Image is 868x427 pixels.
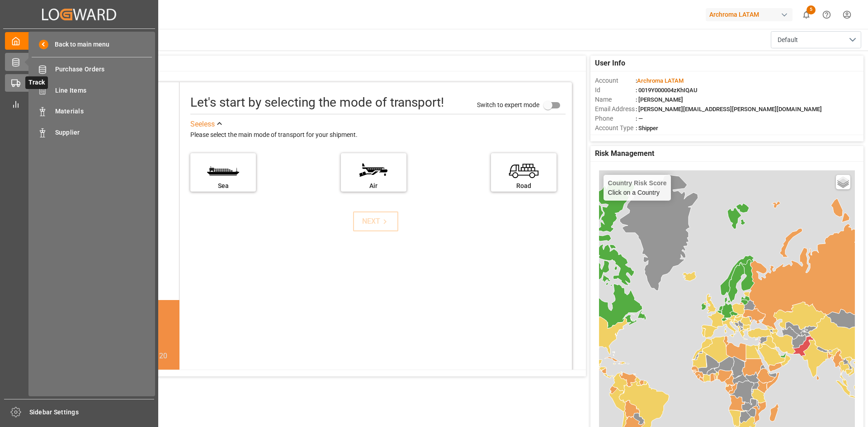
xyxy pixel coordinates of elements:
[362,216,390,227] div: NEXT
[595,104,636,114] span: Email Address
[637,77,684,84] span: Archroma LATAM
[778,35,798,45] span: Default
[636,87,698,94] span: : 0019Y000004zKhIQAU
[636,96,683,103] span: : [PERSON_NAME]
[595,123,636,133] span: Account Type
[608,179,667,196] div: Click on a Country
[29,408,155,417] span: Sidebar Settings
[595,95,636,104] span: Name
[55,107,152,116] span: Materials
[836,175,850,189] a: Layers
[32,103,152,120] a: Materials
[595,114,636,123] span: Phone
[5,32,153,50] a: My Cockpit
[32,123,152,141] a: Supplier
[345,181,402,191] div: Air
[190,119,215,130] div: See less
[636,77,684,84] span: :
[771,31,861,48] button: open menu
[5,95,153,113] a: My Reports
[195,181,251,191] div: Sea
[25,76,48,89] span: Track
[353,211,398,231] button: NEXT
[636,125,658,131] span: : Shipper
[595,58,625,69] span: User Info
[796,5,816,25] button: show 5 new notifications
[55,128,152,137] span: Supplier
[706,6,796,23] button: Archroma LATAM
[595,76,636,85] span: Account
[816,5,837,25] button: Help Center
[167,351,179,416] button: next slide / item
[495,181,552,191] div: Road
[190,93,444,112] div: Let's start by selecting the mode of transport!
[595,148,654,159] span: Risk Management
[190,130,566,141] div: Please select the main mode of transport for your shipment.
[636,115,643,122] span: : —
[48,40,109,49] span: Back to main menu
[706,8,793,21] div: Archroma LATAM
[595,85,636,95] span: Id
[477,101,539,108] span: Switch to expert mode
[55,65,152,74] span: Purchase Orders
[636,106,822,113] span: : [PERSON_NAME][EMAIL_ADDRESS][PERSON_NAME][DOMAIN_NAME]
[32,61,152,78] a: Purchase Orders
[55,86,152,95] span: Line Items
[32,81,152,99] a: Line Items
[608,179,667,187] h4: Country Risk Score
[807,5,816,14] span: 5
